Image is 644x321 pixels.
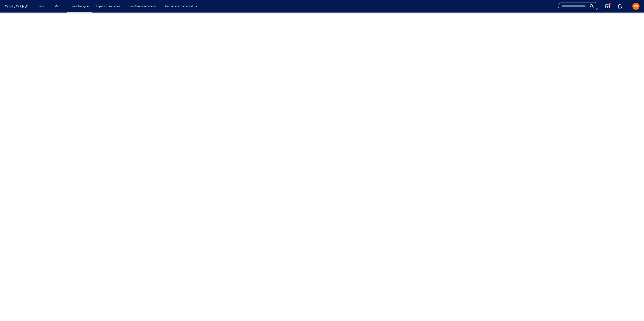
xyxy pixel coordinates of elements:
[165,4,198,9] span: Containers of interest
[53,2,64,10] a: Map
[625,301,641,318] iframe: Chat
[126,2,160,10] a: Compliance service tool
[33,2,47,10] button: Home
[163,2,202,10] button: Containers of interest
[51,2,65,10] button: Map
[69,2,91,10] a: Search engine
[634,4,638,8] span: DB
[94,2,122,10] a: Explore companies
[631,2,640,11] button: DB
[35,2,46,10] a: Home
